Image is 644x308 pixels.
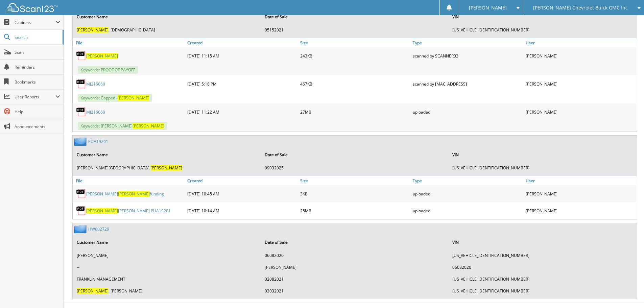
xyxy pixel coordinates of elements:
th: Date of Sale [261,235,449,249]
th: Customer Name [73,148,261,162]
td: , [DEMOGRAPHIC_DATA] [73,24,261,35]
div: [PERSON_NAME] [524,77,637,91]
span: [PERSON_NAME] [118,95,149,101]
span: [PERSON_NAME] [469,6,507,10]
img: folder2.png [74,225,88,233]
div: scanned by SCANNER03 [411,49,524,63]
div: [DATE] 11:22 AM [186,105,299,119]
div: uploaded [411,187,524,200]
div: [PERSON_NAME] [524,204,637,217]
td: [US_VEHICLE_IDENTIFICATION_NUMBER] [449,162,636,173]
th: Date of Sale [261,10,449,24]
div: scanned by [MAC_ADDRESS] [411,77,524,91]
a: Size [299,38,411,47]
a: User [524,38,637,47]
a: PUA19201 [88,139,108,144]
span: Announcements [15,124,60,129]
div: uploaded [411,204,524,217]
img: PDF.png [76,107,86,117]
th: VIN [449,235,636,249]
span: Keywords: Capped - [78,94,152,102]
div: [DATE] 10:14 AM [186,204,299,217]
span: Scan [15,49,60,55]
a: HW002729 [88,226,109,232]
a: Created [186,38,299,47]
img: PDF.png [76,206,86,216]
span: [PERSON_NAME] [150,165,182,171]
span: Help [15,109,60,115]
td: 06082020 [261,250,449,261]
a: Type [411,176,524,185]
div: 27MB [299,105,411,119]
img: PDF.png [76,79,86,89]
th: VIN [449,10,636,24]
span: [PERSON_NAME] [77,288,109,294]
span: Cabinets [15,20,55,25]
a: [PERSON_NAME][PERSON_NAME]funding [86,191,164,197]
td: [US_VEHICLE_IDENTIFICATION_NUMBER] [449,24,636,35]
span: [PERSON_NAME] [118,191,150,197]
span: [PERSON_NAME] [77,27,109,33]
a: User [524,176,637,185]
td: [US_VEHICLE_IDENTIFICATION_NUMBER] [449,274,636,285]
div: [PERSON_NAME] [524,105,637,119]
span: Keywords: PROOF OF PAYOFF [78,66,138,74]
div: [DATE] 5:18 PM [186,77,299,91]
a: File [73,38,186,47]
td: 02082021 [261,274,449,285]
div: [DATE] 11:15 AM [186,49,299,63]
td: 05152021 [261,24,449,35]
img: scan123-logo-white.svg [7,3,57,12]
div: 467KB [299,77,411,91]
th: Customer Name [73,10,261,24]
div: [DATE] 10:45 AM [186,187,299,200]
a: Type [411,38,524,47]
th: Customer Name [73,235,261,249]
span: Keywords: [PERSON_NAME] [78,122,167,130]
img: PDF.png [76,51,86,61]
div: 3KB [299,187,411,200]
th: Date of Sale [261,148,449,162]
td: 06082020 [449,262,636,273]
span: [PERSON_NAME] [133,123,164,129]
td: 03032021 [261,285,449,297]
td: , [PERSON_NAME] [73,285,261,297]
td: FRANKLIN MANAGEMENT [73,274,261,285]
div: uploaded [411,105,524,119]
td: [PERSON_NAME][GEOGRAPHIC_DATA], [73,162,261,173]
td: [PERSON_NAME] [73,250,261,261]
span: [PERSON_NAME] [86,208,118,214]
td: [PERSON_NAME] [261,262,449,273]
td: 09032025 [261,162,449,173]
div: [PERSON_NAME] [524,49,637,63]
span: [PERSON_NAME] Chevrolet Buick GMC Inc [533,6,628,10]
span: Bookmarks [15,79,60,85]
a: [PERSON_NAME] [86,53,118,59]
a: Created [186,176,299,185]
span: Reminders [15,64,60,70]
a: MJ216060 [86,81,105,87]
td: [US_VEHICLE_IDENTIFICATION_NUMBER] [449,285,636,297]
a: File [73,176,186,185]
iframe: Chat Widget [610,276,644,308]
th: VIN [449,148,636,162]
span: User Reports [15,94,55,100]
a: [PERSON_NAME][PERSON_NAME] PUA19201 [86,208,171,214]
div: 25MB [299,204,411,217]
a: Size [299,176,411,185]
div: [PERSON_NAME] [524,187,637,200]
div: 243KB [299,49,411,63]
td: [US_VEHICLE_IDENTIFICATION_NUMBER] [449,250,636,261]
img: folder2.png [74,137,88,146]
a: MJ216060 [86,109,105,115]
td: -- [73,262,261,273]
img: PDF.png [76,189,86,199]
span: Search [15,34,59,40]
